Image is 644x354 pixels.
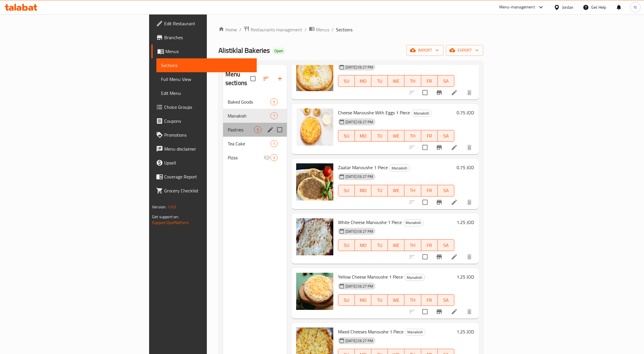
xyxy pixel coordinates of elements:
[218,26,483,33] nav: breadcrumb
[499,4,535,11] div: Menu-management
[151,156,257,170] a: Upsell
[164,173,252,180] span: Coverage Report
[421,185,438,196] button: FR
[451,144,458,151] a: Edit menu item
[634,4,636,10] span: N
[223,123,287,137] div: Pastries5edit
[389,165,410,171] div: Manakish
[270,112,278,119] div: items
[355,239,371,251] button: MO
[152,203,166,211] span: Version:
[432,305,446,319] button: Branch-specific-item
[374,132,386,140] span: TU
[424,186,435,195] span: FR
[357,186,369,195] span: MO
[388,239,404,251] button: WE
[151,100,257,114] a: Choice Groups
[164,187,252,194] span: Grocery Checklist
[167,203,176,211] span: 1.0.0
[228,140,270,147] span: Tea Cake
[343,64,375,70] span: [DATE] 03:27 PM
[223,151,287,165] div: Pizza3
[316,26,329,33] span: Menus
[424,296,435,304] span: FR
[357,77,369,85] span: MO
[421,294,438,306] button: FR
[271,155,277,160] span: 3
[343,283,375,289] span: [DATE] 03:27 PM
[440,241,452,250] span: SA
[152,213,179,221] span: Get support on:
[562,4,574,10] div: Jordan
[270,98,278,105] div: items
[343,174,375,179] span: [DATE] 03:27 PM
[271,99,277,105] span: 5
[390,296,402,304] span: WE
[272,48,285,55] div: Open
[355,185,371,196] button: MO
[404,274,425,281] div: Manakish
[371,75,388,87] button: TU
[156,58,257,72] a: Sections
[421,75,438,87] button: FR
[451,89,458,96] a: Edit menu item
[341,296,352,304] span: SU
[371,294,388,306] button: TU
[432,250,446,264] button: Branch-specific-item
[407,241,419,250] span: TH
[161,62,252,69] span: Sections
[151,170,257,184] a: Coverage Report
[357,296,369,304] span: MO
[164,34,252,41] span: Branches
[438,130,454,142] button: SA
[432,86,446,100] button: Branch-specific-item
[451,308,458,315] a: Edit menu item
[390,241,402,250] span: WE
[273,72,287,86] button: Add section
[419,306,431,318] span: Select to update
[338,239,355,251] button: SU
[421,130,438,142] button: FR
[343,119,375,125] span: [DATE] 03:27 PM
[341,241,352,250] span: SU
[332,26,334,33] li: /
[440,186,452,195] span: SA
[440,296,452,304] span: SA
[419,196,431,208] span: Select to update
[161,76,252,83] span: Full Menu View
[457,328,474,336] h6: 1.25 JOD
[152,219,189,226] a: Support.OpsPlatform
[161,90,252,97] span: Edit Menu
[405,329,426,336] div: Manakish
[271,113,277,119] span: 7
[338,130,355,142] button: SU
[390,186,402,195] span: WE
[371,239,388,251] button: TU
[338,185,355,196] button: SU
[244,26,302,33] a: Restaurants management
[388,294,404,306] button: WE
[355,294,371,306] button: MO
[223,95,287,109] div: Baked Goods5
[296,273,333,310] img: Yellow Cheese Manoushe 1 Piece
[462,86,476,100] button: delete
[341,77,352,85] span: SU
[338,218,402,227] span: White Cheese Manoushe 1 Piece
[403,219,424,226] div: Manakish
[338,75,355,87] button: SU
[296,109,333,146] img: Cheese Manoushe With Eggs 1 Piece
[254,126,261,133] div: items
[223,109,287,123] div: Manakish7
[271,141,277,147] span: 1
[341,132,352,140] span: SU
[440,132,452,140] span: SA
[156,86,257,100] a: Edit Menu
[266,125,275,134] button: edit
[457,109,474,117] h6: 0.75 JOD
[357,241,369,250] span: MO
[432,195,446,209] button: Branch-specific-item
[164,20,252,27] span: Edit Restaurant
[419,141,431,153] span: Select to update
[406,45,444,56] button: import
[419,251,431,263] span: Select to update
